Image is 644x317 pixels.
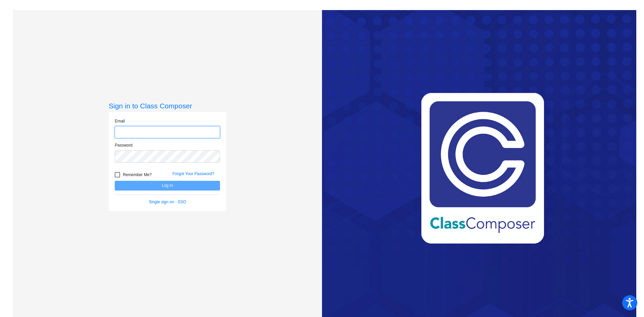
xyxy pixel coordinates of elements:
button: Log In [115,181,220,191]
h3: Sign in to Class Composer [109,102,226,110]
label: Email [115,118,125,124]
a: Forgot Your Password? [172,171,214,176]
a: Single sign on - SSO [149,200,186,204]
label: Password [115,142,132,148]
span: Remember Me? [123,171,152,179]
